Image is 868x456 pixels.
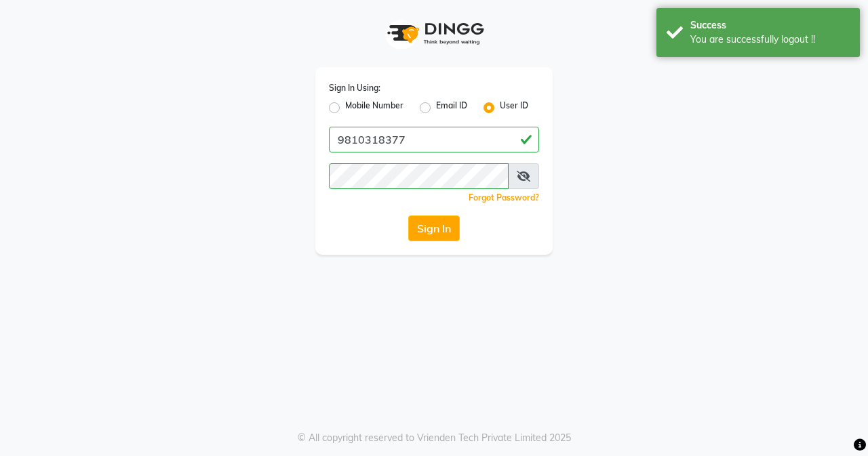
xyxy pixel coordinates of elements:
div: Success [690,18,850,33]
button: Sign In [408,215,460,241]
label: User ID [500,100,528,116]
input: Username [329,163,509,189]
label: Email ID [436,100,467,116]
div: You are successfully logout !! [690,33,850,47]
label: Mobile Number [345,100,403,116]
a: Forgot Password? [469,192,539,203]
input: Username [329,127,539,152]
label: Sign In Using: [329,82,380,94]
img: logo1.svg [380,14,488,54]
